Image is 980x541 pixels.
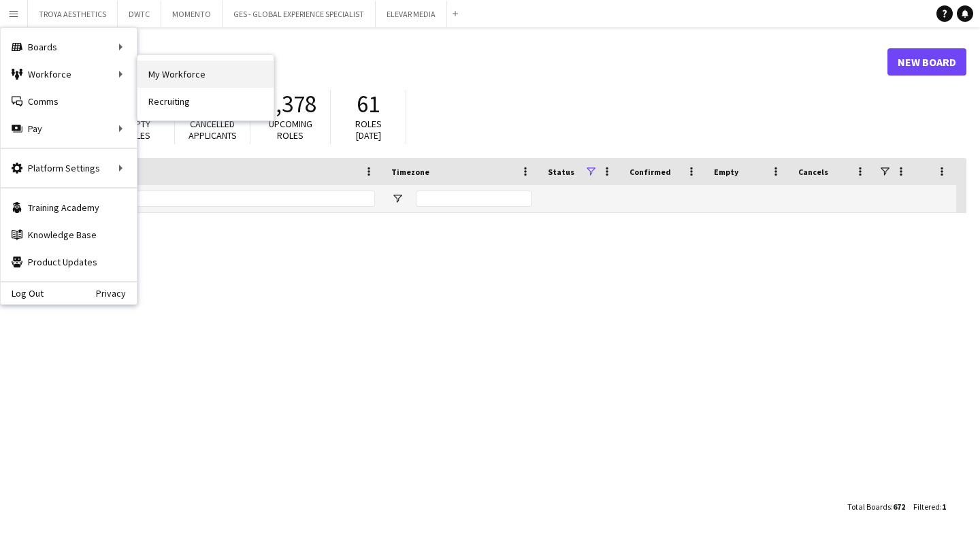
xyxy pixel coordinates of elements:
[847,502,891,512] span: Total Boards
[28,1,118,27] button: TROYA AESTHETICS
[798,167,828,177] span: Cancels
[1,88,137,115] a: Comms
[96,288,137,299] a: Privacy
[223,1,376,27] button: GES - GLOBAL EXPERIENCE SPECIALIST
[1,115,137,142] div: Pay
[548,167,574,177] span: Status
[1,248,137,276] a: Product Updates
[137,61,274,88] a: My Workforce
[630,167,671,177] span: Confirmed
[56,191,375,207] input: Board name Filter Input
[887,48,966,76] a: New Board
[161,1,223,27] button: MOMENTO
[913,502,940,512] span: Filtered
[714,167,738,177] span: Empty
[355,118,382,142] span: Roles [DATE]
[416,191,532,207] input: Timezone Filter Input
[264,89,316,119] span: 2,378
[1,61,137,88] div: Workforce
[391,193,404,205] button: Open Filter Menu
[1,33,137,61] div: Boards
[189,118,237,142] span: Cancelled applicants
[24,52,887,72] h1: Boards
[1,154,137,182] div: Platform Settings
[1,194,137,221] a: Training Academy
[913,493,946,520] div: :
[376,1,447,27] button: ELEVAR MEDIA
[942,502,946,512] span: 1
[1,288,44,299] a: Log Out
[893,502,905,512] span: 672
[269,118,312,142] span: Upcoming roles
[847,493,905,520] div: :
[118,1,161,27] button: DWTC
[391,167,429,177] span: Timezone
[137,88,274,115] a: Recruiting
[357,89,380,119] span: 61
[1,221,137,248] a: Knowledge Base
